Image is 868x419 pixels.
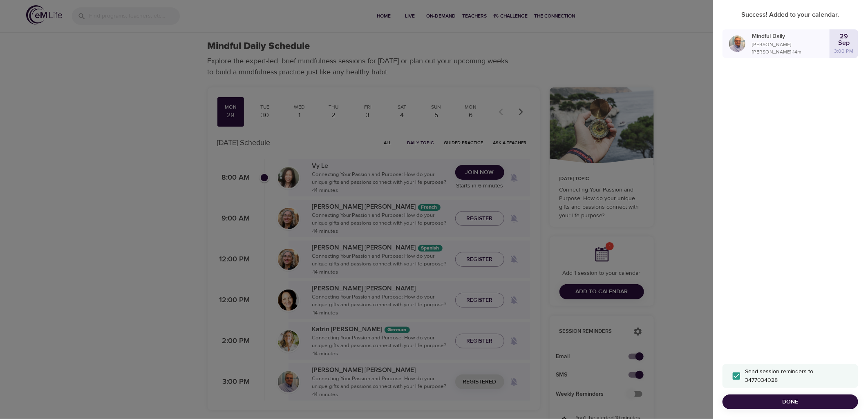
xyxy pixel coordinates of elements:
p: [PERSON_NAME] [PERSON_NAME] · 14 m [752,41,830,56]
p: 3:00 PM [834,47,854,55]
p: 29 [840,33,848,40]
span: Send session reminders to 3477034028 [745,368,842,385]
p: Sep [838,40,850,46]
p: Success! Added to your calendar. [723,10,858,20]
img: Roger%20Nolan%20Headshot.jpg [729,36,745,52]
span: Done [729,397,852,407]
p: Mindful Daily [752,32,830,41]
button: Done [723,394,858,410]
